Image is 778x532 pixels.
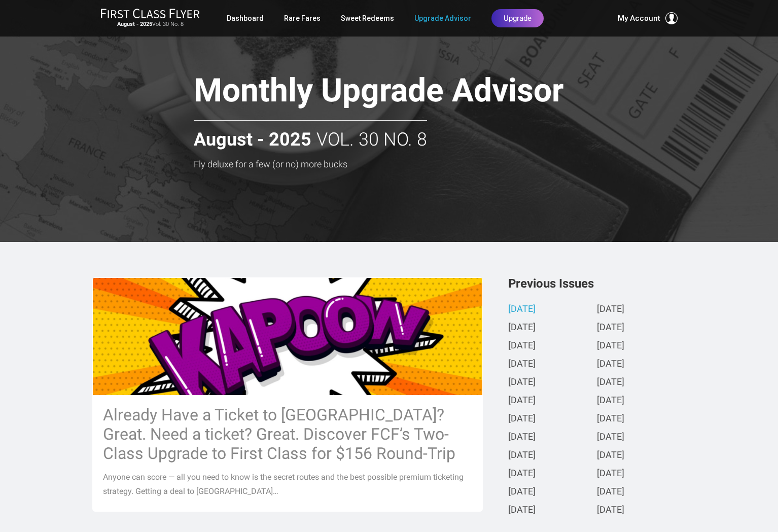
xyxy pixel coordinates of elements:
a: [DATE] [508,487,536,498]
a: Upgrade [491,9,544,27]
a: Upgrade Advisor [414,9,471,27]
a: [DATE] [597,450,624,461]
a: [DATE] [597,304,624,315]
a: [DATE] [597,341,624,351]
a: [DATE] [597,359,624,370]
a: Already Have a Ticket to [GEOGRAPHIC_DATA]? Great. Need a ticket? Great. Discover FCF’s Two-Class... [92,277,483,511]
a: [DATE] [508,377,536,388]
a: [DATE] [597,414,624,424]
a: [DATE] [508,341,536,351]
a: [DATE] [597,323,624,333]
strong: August - 2025 [194,130,311,150]
h3: Previous Issues [508,277,686,290]
a: Rare Fares [284,9,321,27]
h3: Fly deluxe for a few (or no) more bucks [194,159,635,169]
a: [DATE] [597,377,624,388]
a: [DATE] [508,359,536,370]
a: [DATE] [597,505,624,516]
a: [DATE] [597,487,624,498]
a: [DATE] [508,323,536,333]
button: My Account [618,12,678,24]
a: [DATE] [508,432,536,443]
a: [DATE] [597,396,624,406]
small: Vol. 30 No. 8 [100,21,200,28]
a: First Class FlyerAugust - 2025Vol. 30 No. 8 [100,8,200,28]
a: [DATE] [508,450,536,461]
img: First Class Flyer [100,8,200,19]
h3: Already Have a Ticket to [GEOGRAPHIC_DATA]? Great. Need a ticket? Great. Discover FCF’s Two-Class... [103,405,472,463]
span: My Account [618,12,660,24]
p: Anyone can score — all you need to know is the secret routes and the best possible premium ticket... [103,470,472,499]
a: [DATE] [508,469,536,479]
h1: Monthly Upgrade Advisor [194,73,635,112]
a: [DATE] [508,505,536,516]
a: [DATE] [508,396,536,406]
strong: August - 2025 [117,21,152,27]
a: [DATE] [597,432,624,443]
a: [DATE] [597,469,624,479]
h2: Vol. 30 No. 8 [194,120,427,150]
a: [DATE] [508,304,536,315]
a: [DATE] [508,414,536,424]
a: Dashboard [227,9,264,27]
a: Sweet Redeems [341,9,394,27]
